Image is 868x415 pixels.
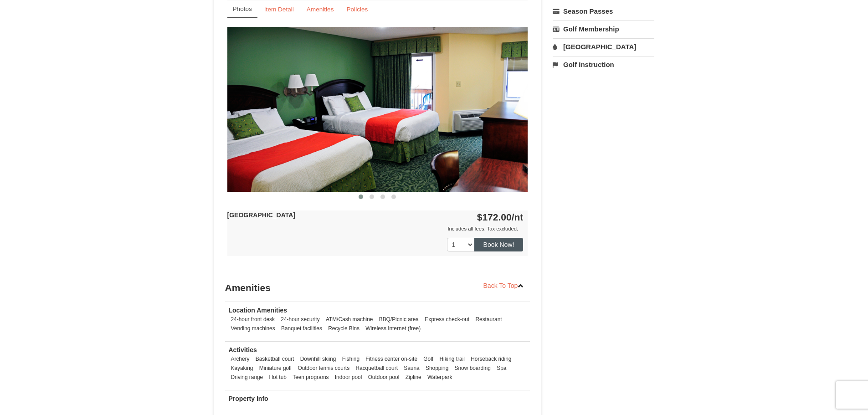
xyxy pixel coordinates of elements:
[257,364,294,373] li: Miniature golf
[363,354,420,364] li: Fitness center on-site
[366,373,402,382] li: Outdoor pool
[473,315,504,324] li: Restaurant
[229,373,266,382] li: Driving range
[227,0,257,18] a: Photos
[553,56,654,73] a: Golf Instruction
[307,6,334,13] small: Amenities
[267,373,289,382] li: Hot tub
[403,373,424,382] li: Zipline
[421,354,436,364] li: Golf
[363,324,423,333] li: Wireless Internet (free)
[401,364,421,373] li: Sauna
[353,364,400,373] li: Racquetball court
[425,373,454,382] li: Waterpark
[423,364,451,373] li: Shopping
[290,373,331,382] li: Teen programs
[225,279,530,297] h3: Amenities
[468,354,514,364] li: Horseback riding
[229,307,288,314] strong: Location Amenities
[229,395,268,402] strong: Property Info
[227,211,296,219] strong: [GEOGRAPHIC_DATA]
[278,315,322,324] li: 24-hour security
[233,5,252,12] small: Photos
[295,364,352,373] li: Outdoor tennis courts
[437,354,467,364] li: Hiking trail
[326,324,362,333] li: Recycle Bins
[227,224,524,233] div: Includes all fees. Tax excluded.
[553,38,654,55] a: [GEOGRAPHIC_DATA]
[422,315,472,324] li: Express check-out
[324,315,375,324] li: ATM/Cash machine
[452,364,493,373] li: Snow boarding
[340,0,374,18] a: Policies
[301,0,340,18] a: Amenities
[298,354,339,364] li: Downhill skiing
[346,6,368,13] small: Policies
[229,354,252,364] li: Archery
[494,364,508,373] li: Spa
[333,373,365,382] li: Indoor pool
[478,279,530,292] a: Back To Top
[553,3,654,20] a: Season Passes
[229,324,277,333] li: Vending machines
[229,364,256,373] li: Kayaking
[229,346,257,354] strong: Activities
[512,212,524,222] span: /nt
[553,20,654,37] a: Golf Membership
[258,0,300,18] a: Item Detail
[377,315,421,324] li: BBQ/Picnic area
[264,6,294,13] small: Item Detail
[229,315,277,324] li: 24-hour front desk
[340,354,362,364] li: Fishing
[279,324,324,333] li: Banquet facilities
[253,354,297,364] li: Basketball court
[474,238,524,251] button: Book Now!
[477,212,524,222] strong: $172.00
[227,27,528,191] img: 18876286-41-233aa5f3.jpg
